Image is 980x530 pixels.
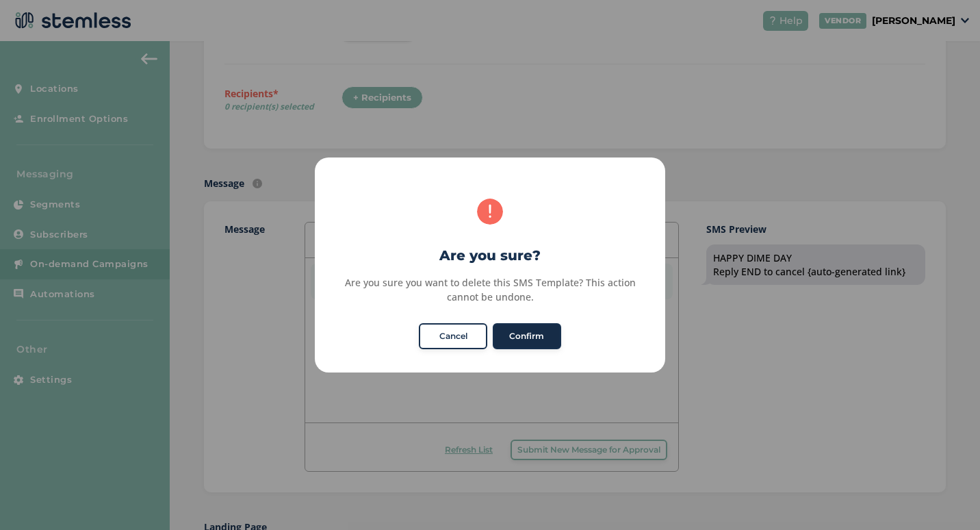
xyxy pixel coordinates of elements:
div: Are you sure you want to delete this SMS Template? This action cannot be undone. [330,275,649,304]
h2: Are you sure? [315,245,665,266]
button: Cancel [419,323,487,349]
button: Confirm [493,323,561,349]
iframe: Chat Widget [912,464,980,530]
